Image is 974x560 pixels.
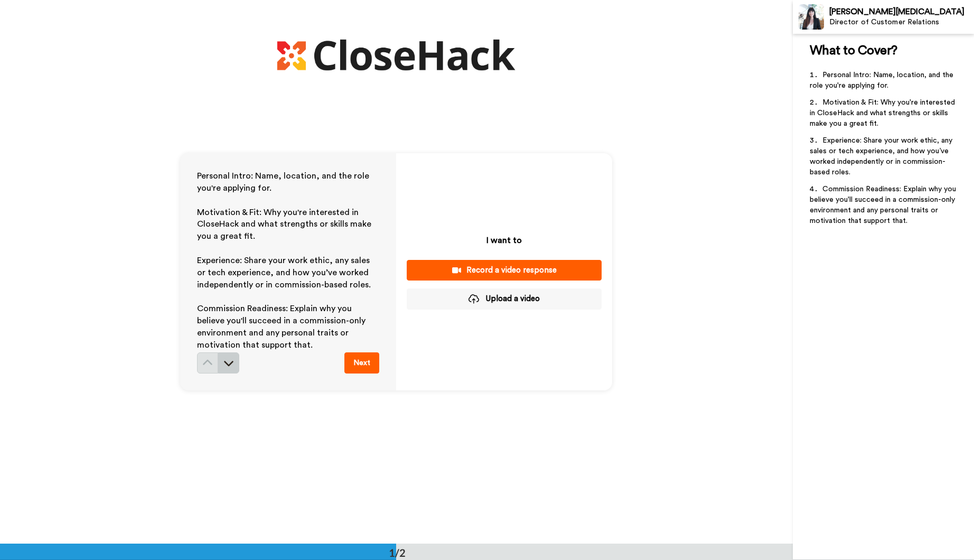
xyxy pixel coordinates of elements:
[197,256,372,289] span: Experience: Share your work ethic, any sales or tech experience, and how you’ve worked independen...
[344,352,379,374] button: Next
[197,172,371,192] span: Personal Intro: Name, location, and the role you're applying for.
[486,234,522,247] p: I want to
[810,44,897,57] span: What to Cover?
[799,4,824,30] img: Profile Image
[810,137,954,176] span: Experience: Share your work ethic, any sales or tech experience, and how you’ve worked independen...
[810,99,957,127] span: Motivation & Fit: Why you're interested in CloseHack and what strengths or skills make you a grea...
[407,260,602,281] button: Record a video response
[197,208,373,241] span: Motivation & Fit: Why you're interested in CloseHack and what strengths or skills make you a grea...
[829,7,973,17] div: [PERSON_NAME][MEDICAL_DATA]
[829,18,973,27] div: Director of Customer Relations
[372,545,423,560] div: 1/2
[810,71,956,89] span: Personal Intro: Name, location, and the role you're applying for.
[407,288,602,309] button: Upload a video
[197,304,368,349] span: Commission Readiness: Explain why you believe you'll succeed in a commission-only environment and...
[415,265,593,276] div: Record a video response
[810,185,958,225] span: Commission Readiness: Explain why you believe you'll succeed in a commission-only environment and...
